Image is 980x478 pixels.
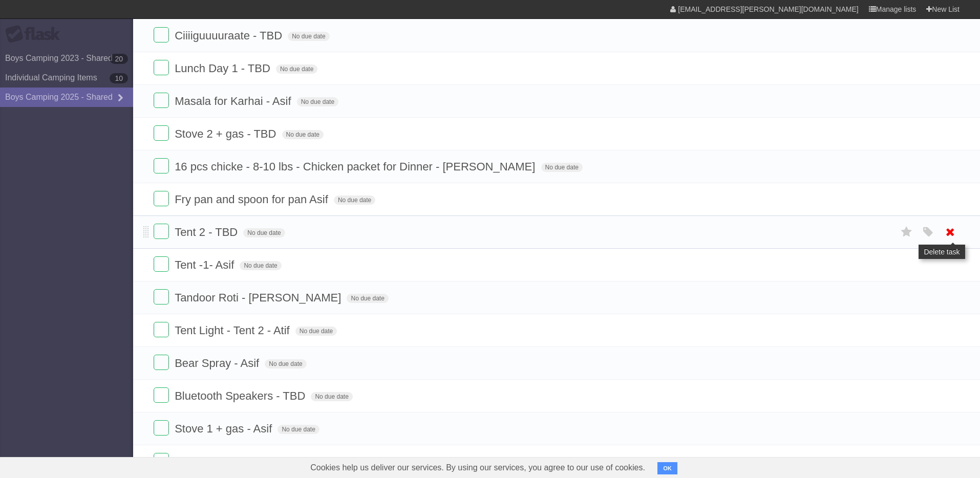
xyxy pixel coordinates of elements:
[175,389,308,402] span: Bluetooth Speakers - TBD
[657,462,677,474] button: OK
[175,62,273,75] span: Lunch Day 1 - TBD
[240,261,281,270] span: No due date
[175,226,240,238] span: Tent 2 - TBD
[295,327,337,336] span: No due date
[175,455,579,468] span: Breakfast items (Bread, Egg, Milk, Paratha, Tea, Butter, anything else?) - Noman
[154,125,169,141] label: Done
[282,130,324,139] span: No due date
[154,256,169,272] label: Done
[154,420,169,436] label: Done
[300,458,655,478] span: Cookies help us deliver our services. By using our services, you agree to our use of cookies.
[175,258,237,271] span: Tent -1- Asif
[541,163,583,172] span: No due date
[175,127,279,140] span: Stove 2 + gas - TBD
[265,359,306,368] span: No due date
[110,54,128,64] b: 20
[110,73,128,83] b: 10
[154,387,169,403] label: Done
[175,324,292,337] span: Tent Light - Tent 2 - Atif
[154,322,169,337] label: Done
[288,32,329,41] span: No due date
[175,29,285,42] span: Ciiiiguuuuraate - TBD
[243,228,285,237] span: No due date
[154,27,169,42] label: Done
[175,160,538,173] span: 16 pcs chicke - 8-10 lbs - Chicken packet for Dinner - [PERSON_NAME]
[154,224,169,239] label: Done
[154,158,169,173] label: Done
[175,357,262,370] span: Bear Spray - Asif
[154,60,169,75] label: Done
[175,291,344,304] span: Tandoor Roti - [PERSON_NAME]
[897,224,917,241] label: Star task
[278,425,319,434] span: No due date
[154,355,169,370] label: Done
[175,95,293,107] span: Masala for Karhai - Asif
[334,195,375,205] span: No due date
[175,193,331,206] span: Fry pan and spoon for pan Asif
[154,289,169,305] label: Done
[154,93,169,108] label: Done
[311,392,352,401] span: No due date
[276,64,317,74] span: No due date
[154,453,169,468] label: Done
[297,97,338,106] span: No due date
[154,191,169,206] label: Done
[5,25,67,44] div: Flask
[347,294,388,303] span: No due date
[175,422,274,435] span: Stove 1 + gas - Asif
